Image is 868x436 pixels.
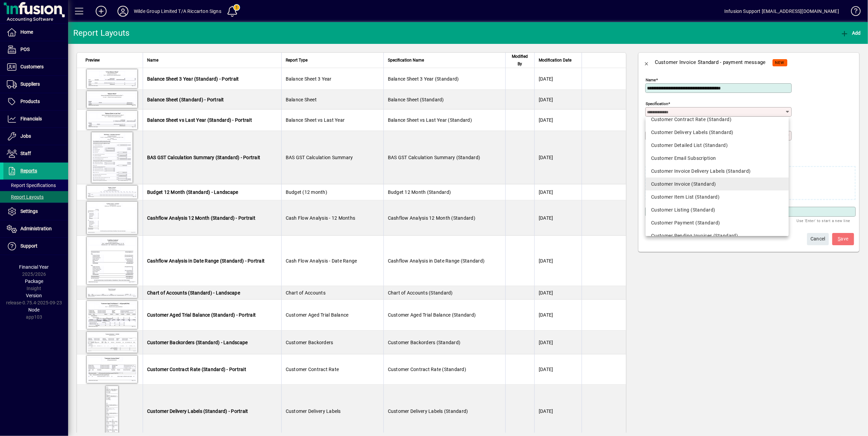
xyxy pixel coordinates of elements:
[388,56,501,64] div: Specification Name
[651,155,784,162] div: Customer Email Subscription
[147,215,255,221] span: Cashflow Analysis 12 Month (Standard) - Portrait
[832,233,854,245] button: Save
[147,340,248,345] span: Customer Backorders (Standard) - Landscape
[147,312,256,318] span: Customer Aged Trial Balance (Standard) - Portrait
[3,238,68,255] a: Support
[646,78,656,82] mat-label: Name
[388,408,468,414] span: Customer Delivery Labels (Standard)
[147,155,260,160] span: BAS GST Calculation Summary (Standard) - Portrait
[3,93,68,110] a: Products
[20,151,31,156] span: Staff
[3,128,68,145] a: Jobs
[112,5,134,17] button: Profile
[646,101,668,106] mat-label: Specification
[651,181,784,188] div: Customer Invoice (Standard)
[846,1,859,23] a: Knowledge Base
[286,312,349,318] span: Customer Aged Trial Balance
[534,236,582,286] td: [DATE]
[388,76,459,82] span: Balance Sheet 3 Year (Standard)
[534,90,582,110] td: [DATE]
[388,340,461,345] span: Customer Backorders (Standard)
[388,367,466,372] span: Customer Contract Rate (Standard)
[73,28,130,38] div: Report Layouts
[147,56,277,64] div: Name
[839,27,863,39] button: Add
[20,133,31,139] span: Jobs
[85,56,100,64] span: Preview
[147,367,246,372] span: Customer Contract Rate (Standard) - Portrait
[147,189,238,195] span: Budget 12 Month (Standard) - Landscape
[286,56,379,64] div: Report Type
[147,258,265,264] span: Cashflow Analysis in Date Range (Standard) - Portrait
[638,54,655,70] button: Back
[775,61,785,65] span: NEW
[286,408,341,414] span: Customer Delivery Labels
[286,340,333,345] span: Customer Backorders
[646,229,789,242] mat-option: Customer Pending Invoices (Standard)
[651,129,784,136] div: Customer Delivery Labels (Standard)
[90,5,112,17] button: Add
[651,116,784,123] div: Customer Contract Rate (Standard)
[388,56,424,64] span: Specification Name
[3,191,68,203] a: Report Layouts
[388,117,472,123] span: Balance Sheet vs Last Year (Standard)
[286,97,317,102] span: Balance Sheet
[286,189,327,195] span: Budget (12 month)
[534,354,582,385] td: [DATE]
[534,68,582,90] td: [DATE]
[20,64,44,69] span: Customers
[147,408,248,414] span: Customer Delivery Labels (Standard) - Portrait
[286,56,307,64] span: Report Type
[655,57,766,68] div: Customer Invoice Standard - payment message
[724,6,839,17] div: Infusion Support [EMAIL_ADDRESS][DOMAIN_NAME]
[3,145,68,162] a: Staff
[646,190,789,203] mat-option: Customer Item List (Standard)
[286,117,345,123] span: Balance Sheet vs Last Year
[3,111,68,128] a: Financials
[807,233,829,245] button: Cancel
[3,58,68,76] a: Customers
[147,97,224,102] span: Balance Sheet (Standard) - Portrait
[651,219,784,227] div: Customer Payment (Standard)
[646,126,789,139] mat-option: Customer Delivery Labels (Standard)
[7,194,44,200] span: Report Layouts
[3,203,68,220] a: Settings
[388,155,480,160] span: BAS GST Calculation Summary (Standard)
[388,189,451,195] span: Budget 12 Month (Standard)
[20,226,52,231] span: Administration
[29,307,40,313] span: Node
[20,99,40,104] span: Products
[147,76,239,82] span: Balance Sheet 3 Year (Standard) - Portrait
[534,110,582,131] td: [DATE]
[651,194,784,201] div: Customer Item List (Standard)
[7,183,56,188] span: Report Specifications
[646,113,789,126] mat-option: Customer Contract Rate (Standard)
[651,168,784,175] div: Customer Invoice Delivery Labels (Standard)
[286,215,356,221] span: Cash Flow Analysis - 12 Months
[646,178,789,190] mat-option: Customer Invoice (Standard)
[19,264,49,270] span: Financial Year
[3,41,68,58] a: POS
[20,116,42,121] span: Financials
[20,81,40,87] span: Suppliers
[3,180,68,191] a: Report Specifications
[646,139,789,152] mat-option: Customer Detailed List (Standard)
[20,243,37,249] span: Support
[147,117,252,123] span: Balance Sheet vs Last Year (Standard) - Portrait
[134,6,221,17] div: Wilde Group Limited T/A Riccarton Signs
[646,165,789,178] mat-option: Customer Invoice Delivery Labels (Standard)
[147,290,240,296] span: Chart of Accounts (Standard) - Landscape
[838,233,849,245] span: ave
[286,290,326,296] span: Chart of Accounts
[388,312,476,318] span: Customer Aged Trial Balance (Standard)
[534,131,582,184] td: [DATE]
[534,300,582,331] td: [DATE]
[3,76,68,93] a: Suppliers
[510,53,530,68] span: Modified By
[646,203,789,216] mat-option: Customer Listing (Standard)
[286,155,353,160] span: BAS GST Calculation Summary
[20,208,38,214] span: Settings
[810,233,825,245] span: Cancel
[539,56,571,64] span: Modification Date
